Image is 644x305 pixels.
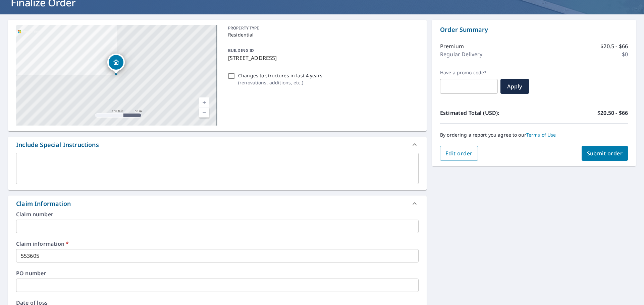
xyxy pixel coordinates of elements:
[8,196,427,212] div: Claim Information
[16,271,419,276] label: PO number
[500,79,529,94] button: Apply
[238,79,322,86] p: ( renovations, additions, etc. )
[622,50,628,58] p: $0
[440,146,478,161] button: Edit order
[16,140,99,149] div: Include Special Instructions
[199,107,209,118] a: Current Level 17, Zoom Out
[587,150,623,157] span: Submit order
[600,42,628,50] p: $20.5 - $66
[526,132,556,138] a: Terms of Use
[107,54,125,74] div: Dropped pin, building 1, Residential property, 6418 Vita Dr Saint Louis, MO 63123
[440,132,628,138] p: By ordering a report you agree to our
[506,83,524,90] span: Apply
[238,72,322,79] p: Changes to structures in last 4 years
[16,199,71,208] div: Claim Information
[228,25,416,31] p: PROPERTY TYPE
[440,70,498,76] label: Have a promo code?
[440,25,628,34] p: Order Summary
[582,146,628,161] button: Submit order
[228,48,254,53] p: BUILDING ID
[445,150,473,157] span: Edit order
[597,109,628,117] p: $20.50 - $66
[199,97,209,107] a: Current Level 17, Zoom In
[440,50,482,58] p: Regular Delivery
[16,212,419,217] label: Claim number
[228,54,416,62] p: [STREET_ADDRESS]
[228,31,416,38] p: Residential
[8,137,427,153] div: Include Special Instructions
[16,241,419,246] label: Claim information
[440,109,534,117] p: Estimated Total (USD):
[440,42,464,50] p: Premium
